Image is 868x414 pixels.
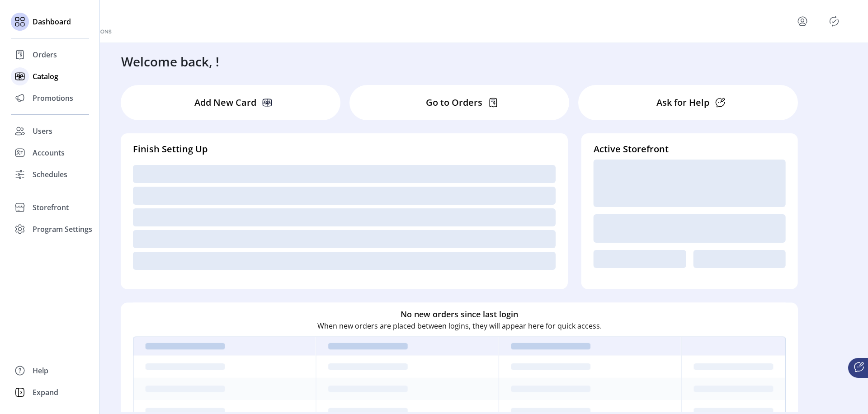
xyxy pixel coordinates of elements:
p: Go to Orders [426,96,482,109]
button: menu [795,14,810,28]
span: Program Settings [33,224,92,235]
span: Users [33,126,52,136]
span: Accounts [33,147,65,158]
span: Dashboard [33,16,71,27]
p: Ask for Help [656,96,709,109]
p: When new orders are placed between logins, they will appear here for quick access. [317,320,602,331]
span: Orders [33,49,57,60]
button: Publisher Panel [827,14,841,28]
span: Expand [33,387,58,398]
span: Catalog [33,71,58,82]
p: Add New Card [194,96,256,109]
span: Storefront [33,202,69,213]
span: Help [33,365,48,376]
h4: Finish Setting Up [133,142,556,156]
h3: Welcome back, ! [121,52,219,71]
h4: Active Storefront [594,142,786,156]
span: Promotions [33,93,73,103]
h6: No new orders since last login [401,308,518,320]
span: Schedules [33,169,67,180]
